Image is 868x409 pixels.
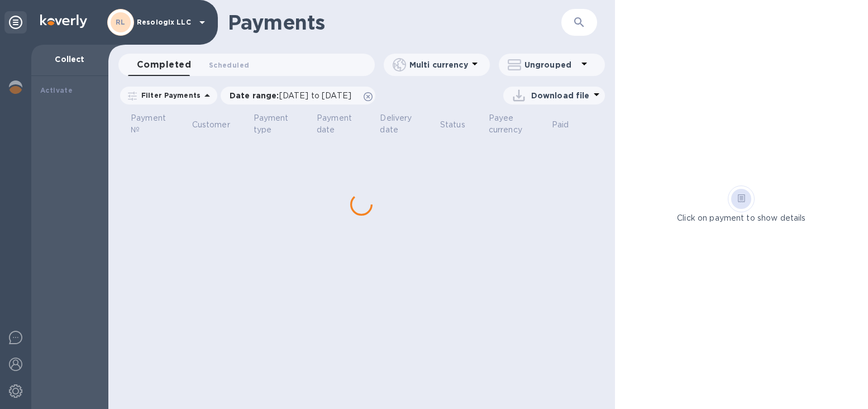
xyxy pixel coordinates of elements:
[209,59,249,71] span: Scheduled
[524,59,578,70] p: Ungrouped
[440,119,465,131] p: Status
[677,212,805,224] p: Click on payment to show details
[254,112,293,136] p: Payment type
[137,18,193,26] p: Resologix LLC
[489,112,528,136] p: Payee currency
[380,112,417,136] p: Delivery date
[137,91,201,100] p: Filter Payments
[380,112,431,136] span: Delivery date
[221,87,375,104] div: Date range:[DATE] to [DATE]
[230,90,357,101] p: Date range :
[40,86,73,94] b: Activate
[192,119,245,131] span: Customer
[279,91,351,100] span: [DATE] to [DATE]
[317,112,356,136] p: Payment date
[116,18,126,26] b: RL
[4,11,27,34] div: Unpin categories
[440,119,480,131] span: Status
[40,15,87,28] img: Logo
[254,112,308,136] span: Payment type
[131,112,183,136] span: Payment №
[552,119,569,131] p: Paid
[228,11,561,34] h1: Payments
[192,119,230,131] p: Customer
[40,54,99,65] p: Collect
[137,57,191,73] span: Completed
[131,112,169,136] p: Payment №
[409,59,468,70] p: Multi currency
[317,112,371,136] span: Payment date
[489,112,543,136] span: Payee currency
[552,119,584,131] span: Paid
[531,90,590,101] p: Download file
